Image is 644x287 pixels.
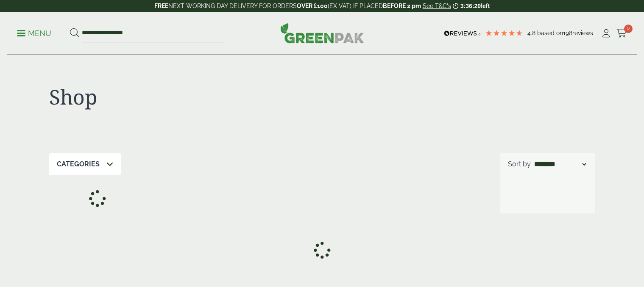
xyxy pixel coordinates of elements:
a: Menu [17,28,51,37]
span: left [481,3,490,9]
strong: BEFORE 2 pm [383,3,421,9]
span: 3:36:20 [460,3,481,9]
div: 4.79 Stars [485,29,523,37]
img: REVIEWS.io [444,30,481,36]
p: Categories [57,159,100,169]
i: My Account [601,29,611,38]
h1: Shop [49,85,322,109]
p: Sort by [508,159,531,169]
a: 0 [616,27,627,40]
p: Menu [17,28,51,39]
span: Based on [537,30,563,36]
span: reviews [572,30,593,36]
a: See T&C's [423,3,451,9]
span: 4.8 [527,30,537,36]
img: GreenPak Supplies [280,23,364,43]
select: Shop order [532,159,588,169]
span: 0 [624,25,633,33]
strong: FREE [154,3,168,9]
span: 198 [563,30,572,36]
strong: OVER £100 [297,3,328,9]
i: Cart [616,29,627,38]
